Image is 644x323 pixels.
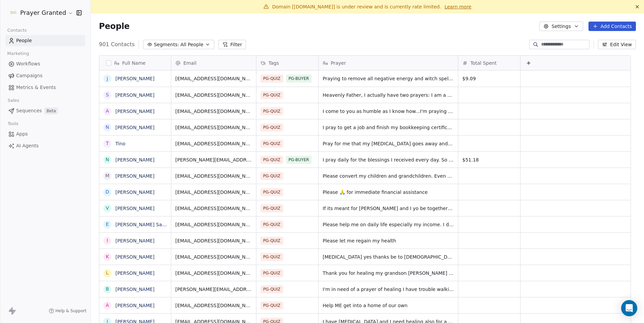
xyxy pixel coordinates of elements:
button: Add Contacts [588,22,636,31]
a: [PERSON_NAME] [115,109,154,114]
a: Campaigns [5,70,85,81]
a: [PERSON_NAME] [115,254,154,260]
a: [PERSON_NAME] [115,238,154,243]
span: Contacts [4,25,30,35]
a: [PERSON_NAME] [115,303,154,308]
a: Tino [115,141,125,146]
span: PG-QUIZ [260,123,283,131]
div: V [106,205,109,212]
a: [PERSON_NAME] [115,287,154,292]
a: [PERSON_NAME] [115,173,154,179]
div: E [106,221,109,228]
span: Workflows [16,60,40,67]
span: PG-QUIZ [260,285,283,293]
span: Email [183,60,196,66]
span: Prayer Granted [20,8,66,17]
span: AI Agents [16,142,39,149]
a: [PERSON_NAME] San [PERSON_NAME] [115,222,206,227]
img: FB-Logo.png [9,9,17,17]
span: [EMAIL_ADDRESS][DOMAIN_NAME] [175,92,252,98]
span: [PERSON_NAME][EMAIL_ADDRESS][DOMAIN_NAME] [175,286,252,293]
div: J [107,75,108,82]
span: Pray for me that my [MEDICAL_DATA] goes away and bless me with a fanical blessing so can pay my m... [323,140,454,147]
span: All People [180,41,203,48]
span: PG-BUYER [286,156,312,164]
span: Beta [44,108,58,114]
span: I pray to get a job and finish my bookkeeping certification. I pray that my son gets a good job a... [323,124,454,131]
span: Total Spent [470,60,497,66]
div: S [106,91,109,98]
span: Marketing [4,49,32,59]
span: Sales [5,95,22,106]
a: [PERSON_NAME] [115,206,154,211]
div: Open Intercom Messenger [621,300,637,316]
a: Learn more [444,3,471,10]
a: Apps [5,128,85,140]
span: Praying to remove all negative energy and witch spell spirits out of my life Praying for money fi... [323,75,454,82]
a: SequencesBeta [5,105,85,116]
span: [EMAIL_ADDRESS][DOMAIN_NAME] [175,221,252,228]
a: AI Agents [5,140,85,151]
span: I pray daily for the blessings I received every day. So Thankful for your love ❤️ and Mercy. Aski... [323,156,454,163]
span: PG-QUIZ [260,301,283,310]
span: If its meant for [PERSON_NAME] and I yo be together let him come home now. Thank you my Lord and ... [323,205,454,212]
span: [EMAIL_ADDRESS][DOMAIN_NAME] [175,173,252,179]
span: [EMAIL_ADDRESS][DOMAIN_NAME] [175,270,252,276]
button: Edit View [598,40,636,49]
div: A [106,108,109,115]
span: Heavenly Father, I actually have two prayers: I am a bit embarrassed on the first one but here we... [323,92,454,98]
span: Please convert my children and grandchildren. Even my husband to know you love you and be with yo... [323,173,454,179]
a: [PERSON_NAME] [115,76,154,81]
span: [MEDICAL_DATA] yes thanks be to [DEMOGRAPHIC_DATA] always victorious [PERSON_NAME] is my lord and... [323,254,454,260]
a: [PERSON_NAME] [115,189,154,195]
span: Thank you for healing my grandson [PERSON_NAME] from [MEDICAL_DATA]. Please heal his spirit and h... [323,270,454,276]
div: L [106,269,109,276]
span: [EMAIL_ADDRESS][DOMAIN_NAME] [175,140,252,147]
div: M [105,172,109,179]
span: [EMAIL_ADDRESS][DOMAIN_NAME] [175,108,252,115]
span: Help ME get into a home of our own [323,302,454,309]
button: Settings [539,22,583,31]
span: PG-QUIZ [260,91,283,99]
span: [PERSON_NAME][EMAIL_ADDRESS][PERSON_NAME][DOMAIN_NAME] [175,156,252,163]
span: Domain [[DOMAIN_NAME]] is under review and is currently rate limited. [272,4,441,9]
a: Help & Support [49,308,86,314]
span: Segments: [154,41,179,48]
span: PG-QUIZ [260,140,283,148]
span: PG-QUIZ [260,221,283,229]
span: $9.09 [462,75,516,82]
div: Prayer [319,56,458,70]
span: 901 Contacts [99,40,135,49]
span: Campaigns [16,72,42,79]
div: Tags [256,56,318,70]
span: Sequences [16,107,42,114]
span: PG-QUIZ [260,204,283,212]
a: [PERSON_NAME] [115,125,154,130]
div: B [106,286,109,293]
span: $51.18 [462,156,516,163]
span: Apps [16,130,28,138]
span: Metrics & Events [16,84,56,91]
div: Total Spent [458,56,520,70]
div: D [106,188,109,196]
a: Metrics & Events [5,82,85,93]
span: People [16,37,32,44]
span: Please help me on daily life especially my income. I don’t have enough money to support myself. H... [323,221,454,228]
span: [EMAIL_ADDRESS][DOMAIN_NAME] [175,302,252,309]
span: PG-QUIZ [260,269,283,277]
div: Email [171,56,256,70]
span: Please 🙏 for immediate financial assistance [323,189,454,196]
a: [PERSON_NAME] [115,92,154,98]
div: I [107,237,108,244]
span: PG-QUIZ [260,188,283,196]
button: Prayer Granted [8,7,72,19]
span: PG-BUYER [286,75,312,83]
a: [PERSON_NAME] [115,157,154,163]
span: People [99,21,130,31]
span: I come to you as humble as I know how...I'm praying for a financial break through.Bless my financ... [323,108,454,115]
span: [EMAIL_ADDRESS][DOMAIN_NAME] [175,75,252,82]
span: PG-QUIZ [260,107,283,115]
span: [EMAIL_ADDRESS][DOMAIN_NAME] [175,237,252,244]
a: [PERSON_NAME] [115,270,154,276]
div: N [106,156,109,163]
